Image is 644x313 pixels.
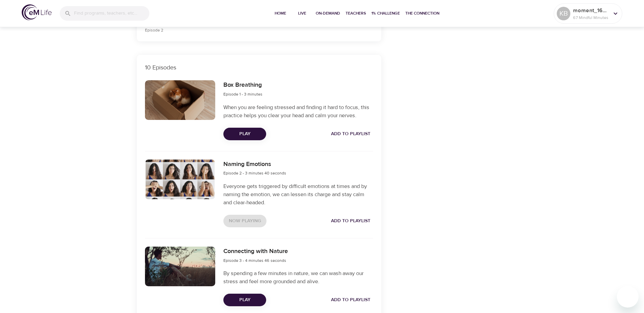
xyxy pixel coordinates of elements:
[573,15,609,21] p: 67 Mindful Minutes
[223,103,373,120] p: When you are feeling stressed and finding it hard to focus, this practice helps you clear your he...
[223,258,286,263] span: Episode 3 - 4 minutes 46 seconds
[294,10,310,17] span: Live
[328,215,373,227] button: Add to Playlist
[557,7,570,20] div: KB
[223,170,286,176] span: Episode 2 - 3 minutes 40 seconds
[223,128,266,140] button: Play
[328,128,373,140] button: Add to Playlist
[316,10,340,17] span: On-Demand
[74,6,149,21] input: Find programs, teachers, etc...
[331,296,370,304] span: Add to Playlist
[229,130,261,138] span: Play
[223,294,266,306] button: Play
[223,182,373,207] p: Everyone gets triggered by difficult emotions at times and by naming the emotion, we can lessen i...
[272,10,289,17] span: Home
[145,27,314,33] p: Episode 2
[22,4,52,20] img: logo
[573,6,609,15] p: moment_1695906020
[405,10,439,17] span: The Connection
[331,217,370,225] span: Add to Playlist
[229,296,261,304] span: Play
[346,10,366,17] span: Teachers
[331,130,370,138] span: Add to Playlist
[145,63,373,72] p: 10 Episodes
[223,160,286,169] h6: Naming Emotions
[223,269,373,286] p: By spending a few minutes in nature, we can wash away our stress and feel more grounded and alive.
[223,91,262,97] span: Episode 1 - 3 minutes
[371,10,400,17] span: 1% Challenge
[223,80,262,90] h6: Box Breathing
[617,286,639,308] iframe: Button to launch messaging window
[223,247,288,256] h6: Connecting with Nature
[328,294,373,306] button: Add to Playlist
